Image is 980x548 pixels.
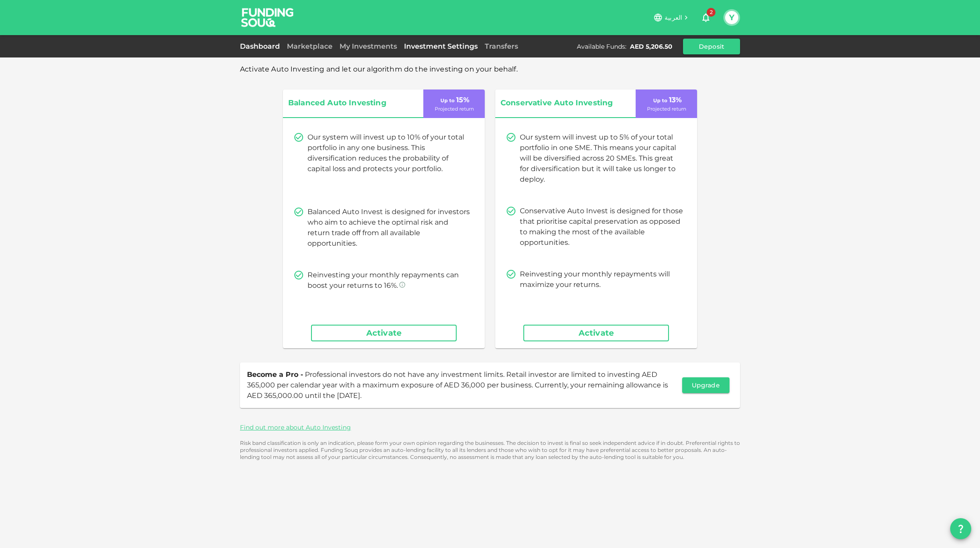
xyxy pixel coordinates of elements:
[707,8,715,17] span: 2
[501,97,619,110] span: Conservative Auto Investing
[336,42,401,50] a: My Investments
[401,42,481,50] a: Investment Settings
[247,370,668,400] span: Professional investors do not have any investment limits. Retail investor are limited to investin...
[665,14,682,21] span: العربية
[725,11,738,24] button: Y
[653,97,667,104] span: Up to
[950,518,971,539] button: question
[308,207,471,249] p: Balanced Auto Invest is designed for investors who aim to achieve the optimal risk and return tra...
[240,423,351,431] a: Find out more about Auto Investing
[520,269,683,290] p: Reinvesting your monthly repayments will maximize your returns.
[240,42,283,50] a: Dashboard
[682,377,730,393] button: Upgrade
[288,97,407,110] span: Balanced Auto Investing
[647,105,686,113] p: Projected return
[651,95,682,105] p: 13 %
[283,42,336,50] a: Marketplace
[440,97,454,104] span: Up to
[630,42,672,51] div: AED 5,206.50
[311,325,457,341] button: Activate
[435,105,474,113] p: Projected return
[523,325,669,341] button: Activate
[577,42,626,51] div: Available Funds :
[308,132,471,174] p: Our system will invest up to 10% of your total portfolio in any one business. This diversificatio...
[240,65,518,73] span: Activate Auto Investing and let our algorithm do the investing on your behalf.
[697,9,715,26] button: 2
[247,370,303,379] span: Become a Pro -
[520,132,683,185] p: Our system will invest up to 5% of your total portfolio in one SME. This means your capital will ...
[520,206,683,248] p: Conservative Auto Invest is designed for those that prioritise capital preservation as opposed to...
[439,95,469,105] p: 15 %
[683,39,740,54] button: Deposit
[308,270,471,291] p: Reinvesting your monthly repayments can boost your returns to 16%.
[481,42,522,50] a: Transfers
[240,440,740,461] p: Risk band classification is only an indication, please form your own opinion regarding the busine...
